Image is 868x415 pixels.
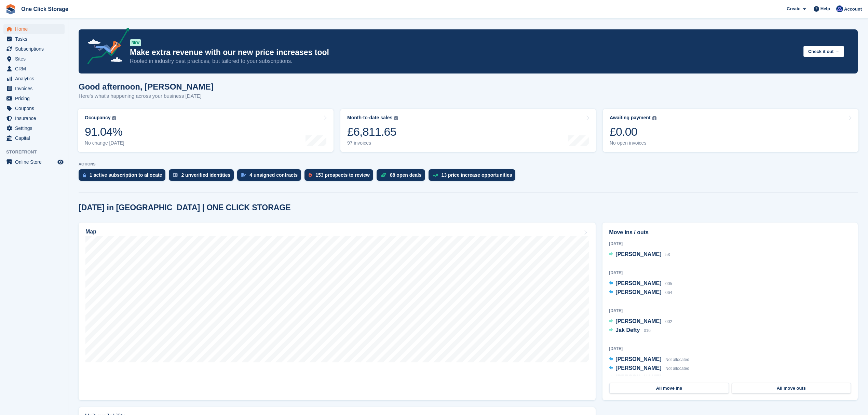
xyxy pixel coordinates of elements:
[347,115,392,121] div: Month-to-date sales
[56,158,65,166] a: Preview store
[615,318,661,324] span: [PERSON_NAME]
[803,46,844,57] button: Check it out →
[112,116,116,120] img: icon-info-grey-7440780725fd019a000dd9b08b2336e03edf1995a4989e88bcd33f0948082b44.svg
[394,116,398,120] img: icon-info-grey-7440780725fd019a000dd9b08b2336e03edf1995a4989e88bcd33f0948082b44.svg
[309,173,312,177] img: prospect-51fa495bee0391a8d652442698ab0144808aea92771e9ea1ae160a38d050c398.svg
[15,84,56,93] span: Invoices
[609,317,672,326] a: [PERSON_NAME] 002
[3,34,65,44] a: menu
[15,113,56,123] span: Insurance
[3,94,65,103] a: menu
[665,366,689,371] span: Not allocated
[15,44,56,54] span: Subscriptions
[3,24,65,34] a: menu
[615,280,661,286] span: [PERSON_NAME]
[377,169,429,184] a: 88 open deals
[15,24,56,34] span: Home
[169,169,237,184] a: 2 unverified identities
[615,365,661,371] span: [PERSON_NAME]
[315,172,370,178] div: 153 prospects to review
[83,173,86,177] img: active_subscription_to_allocate_icon-d502201f5373d7db506a760aba3b589e785aa758c864c3986d89f69b8ff3...
[130,39,141,46] div: NEW
[241,173,246,177] img: contract_signature_icon-13c848040528278c33f63329250d36e43548de30e8caae1d1a13099fd9432cc5.svg
[844,6,862,13] span: Account
[615,374,661,380] span: [PERSON_NAME]
[615,327,640,333] span: Jak Defty
[609,288,672,297] a: [PERSON_NAME] 064
[665,357,689,362] span: Not allocated
[3,133,65,143] a: menu
[615,356,661,362] span: [PERSON_NAME]
[130,57,798,65] p: Rooted in industry best practices, but tailored to your subscriptions.
[15,157,56,167] span: Online Store
[173,173,178,177] img: verify_identity-adf6edd0f0f0b5bbfe63781bf79b02c33cf7c696d77639b501bdc392416b5a36.svg
[3,74,65,83] a: menu
[15,74,56,83] span: Analytics
[85,229,96,235] h2: Map
[610,140,656,146] div: No open invoices
[82,28,130,67] img: price-adjustments-announcement-icon-8257ccfd72463d97f412b2fc003d46551f7dbcb40ab6d574587a9cd5c0d94...
[340,109,596,152] a: Month-to-date sales £6,811.65 97 invoices
[609,308,851,314] div: [DATE]
[610,125,656,139] div: £0.00
[609,355,689,364] a: [PERSON_NAME] Not allocated
[15,64,56,73] span: CRM
[249,172,298,178] div: 4 unsigned contracts
[665,319,672,324] span: 002
[79,223,596,400] a: Map
[90,172,162,178] div: 1 active subscription to allocate
[644,328,651,333] span: 016
[665,281,672,286] span: 005
[609,383,729,394] a: All move ins
[181,172,230,178] div: 2 unverified identities
[15,94,56,103] span: Pricing
[429,169,519,184] a: 13 price increase opportunities
[78,109,334,152] a: Occupancy 91.04% No change [DATE]
[3,123,65,133] a: menu
[15,54,56,64] span: Sites
[609,373,672,382] a: [PERSON_NAME] 023
[603,109,858,152] a: Awaiting payment £0.00 No open invoices
[615,289,661,295] span: [PERSON_NAME]
[3,157,65,167] a: menu
[3,44,65,54] a: menu
[79,162,858,166] p: ACTIONS
[609,346,851,352] div: [DATE]
[615,251,661,257] span: [PERSON_NAME]
[609,279,672,288] a: [PERSON_NAME] 005
[79,203,291,212] h2: [DATE] in [GEOGRAPHIC_DATA] | ONE CLICK STORAGE
[3,54,65,64] a: menu
[304,169,377,184] a: 153 prospects to review
[347,125,398,139] div: £6,811.65
[347,140,398,146] div: 97 invoices
[3,64,65,73] a: menu
[609,270,851,276] div: [DATE]
[609,241,851,247] div: [DATE]
[18,3,71,15] a: One Click Storage
[85,125,124,139] div: 91.04%
[79,92,214,100] p: Here's what's happening across your business [DATE]
[79,82,214,91] h1: Good afternoon, [PERSON_NAME]
[79,169,169,184] a: 1 active subscription to allocate
[442,172,512,178] div: 13 price increase opportunities
[609,364,689,373] a: [PERSON_NAME] Not allocated
[787,5,800,12] span: Create
[665,252,670,257] span: 53
[3,113,65,123] a: menu
[609,326,651,335] a: Jak Defty 016
[130,48,798,57] p: Make extra revenue with our new price increases tool
[610,115,651,121] div: Awaiting payment
[5,4,16,14] img: stora-icon-8386f47178a22dfd0bd8f6a31ec36ba5ce8667c1dd55bd0f319d3a0aa187defe.svg
[665,375,672,380] span: 023
[609,250,670,259] a: [PERSON_NAME] 53
[3,84,65,93] a: menu
[85,140,124,146] div: No change [DATE]
[85,115,110,121] div: Occupancy
[15,133,56,143] span: Capital
[665,290,672,295] span: 064
[732,383,851,394] a: All move outs
[6,149,68,156] span: Storefront
[3,104,65,113] a: menu
[433,174,438,177] img: price_increase_opportunities-93ffe204e8149a01c8c9dc8f82e8f89637d9d84a8eef4429ea346261dce0b2c0.svg
[390,172,422,178] div: 88 open deals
